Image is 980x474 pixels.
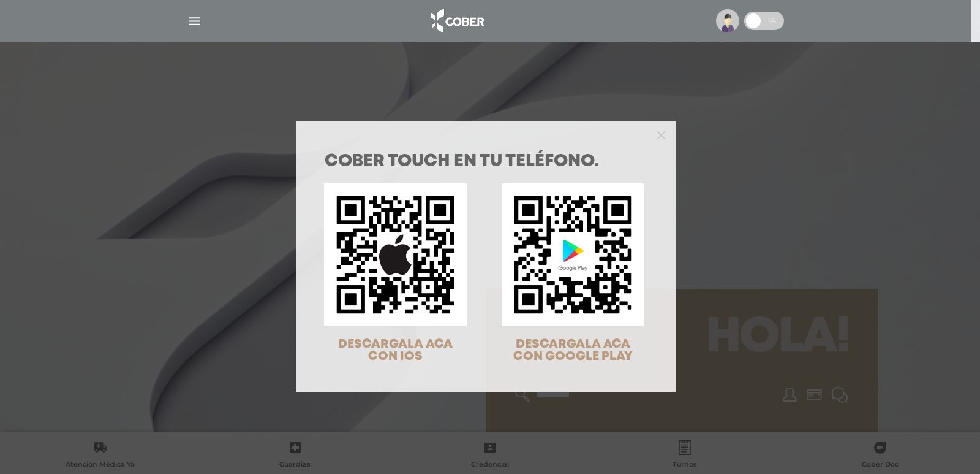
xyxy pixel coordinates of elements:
h1: COBER TOUCH en tu teléfono. [325,153,647,170]
span: DESCARGALA ACA CON GOOGLE PLAY [513,338,633,362]
button: Close [657,129,666,140]
img: qr-code [502,183,644,326]
span: DESCARGALA ACA CON IOS [338,338,453,362]
img: qr-code [324,183,467,326]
